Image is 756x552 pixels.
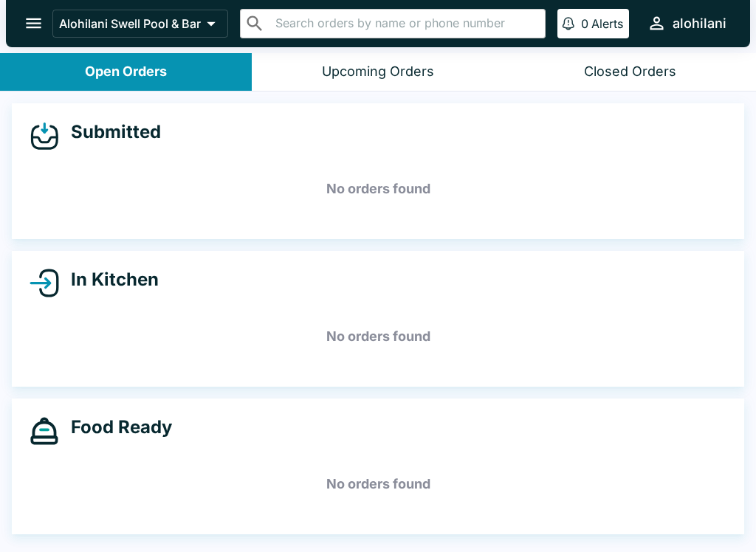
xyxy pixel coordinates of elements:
[641,7,732,39] button: alohilani
[59,121,161,143] h4: Submitted
[584,63,676,80] div: Closed Orders
[59,416,172,438] h4: Food Ready
[271,13,539,34] input: Search orders by name or phone number
[673,15,726,32] div: alohilani
[30,162,726,215] h5: No orders found
[591,16,623,31] p: Alerts
[15,4,52,42] button: open drawer
[52,10,228,38] button: Alohilani Swell Pool & Bar
[59,269,159,291] h4: In Kitchen
[322,63,434,80] div: Upcoming Orders
[581,16,588,31] p: 0
[85,63,167,80] div: Open Orders
[30,458,726,511] h5: No orders found
[30,310,726,363] h5: No orders found
[59,16,201,31] p: Alohilani Swell Pool & Bar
